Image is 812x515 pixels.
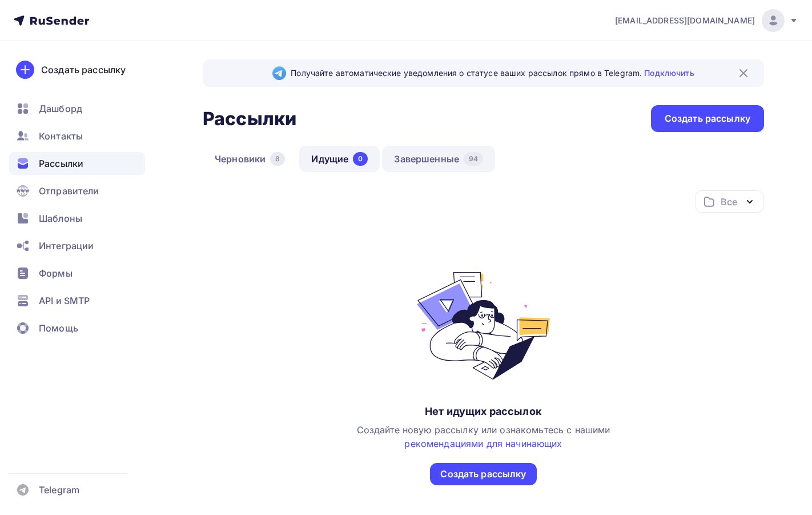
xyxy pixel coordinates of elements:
span: Помощь [39,321,78,335]
div: Создать рассылку [41,63,126,77]
span: Получайте автоматические уведомления о статусе ваших рассылок прямо в Telegram. [291,67,694,79]
a: Идущие0 [299,146,380,172]
div: Нет идущих рассылок [425,405,542,418]
span: [EMAIL_ADDRESS][DOMAIN_NAME] [615,15,755,26]
a: Дашборд [9,97,145,120]
a: Черновики8 [203,146,297,172]
span: Дашборд [39,102,82,115]
a: [EMAIL_ADDRESS][DOMAIN_NAME] [615,9,798,32]
div: Все [721,195,737,209]
div: Создать рассылку [440,468,526,481]
a: Подключить [644,68,694,78]
span: Шаблоны [39,211,82,225]
a: рекомендациями для начинающих [404,438,562,449]
a: Формы [9,262,145,285]
div: 94 [464,152,483,166]
a: Контакты [9,125,145,147]
img: Telegram [272,66,286,80]
a: Завершенные94 [382,146,495,172]
h2: Рассылки [203,107,296,130]
a: Рассылки [9,152,145,175]
span: Контакты [39,129,83,143]
span: Рассылки [39,157,83,170]
a: Шаблоны [9,207,145,230]
span: Telegram [39,483,79,497]
div: 0 [353,152,368,166]
a: Отправители [9,179,145,202]
span: Отправители [39,184,99,198]
button: Все [695,190,764,213]
div: 8 [270,152,285,166]
span: Создайте новую рассылку или ознакомьтесь с нашими [357,424,610,449]
div: Создать рассылку [665,112,750,125]
span: Формы [39,266,73,280]
span: Интеграции [39,239,94,253]
span: API и SMTP [39,294,90,308]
